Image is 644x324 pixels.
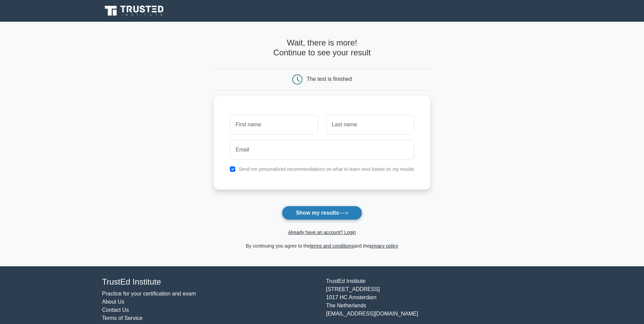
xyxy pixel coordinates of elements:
a: Practice for your certification and exam [102,291,196,296]
h4: TrustEd Institute [102,277,318,287]
input: First name [230,115,318,134]
input: Last name [326,115,414,134]
a: terms and conditions [310,243,354,249]
a: Contact Us [102,307,129,313]
input: Email [230,140,414,160]
label: Send me personalized recommendations on what to learn next based on my results [238,166,414,172]
h4: Wait, there is more! Continue to see your result [214,38,430,58]
div: The test is finished [307,76,352,82]
a: About Us [102,299,125,305]
button: Show my results [282,206,362,220]
a: privacy policy [370,243,398,249]
a: Already have an account? Login [288,230,356,235]
div: By continuing you agree to the and the [209,242,435,250]
a: Terms of Service [102,315,143,321]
